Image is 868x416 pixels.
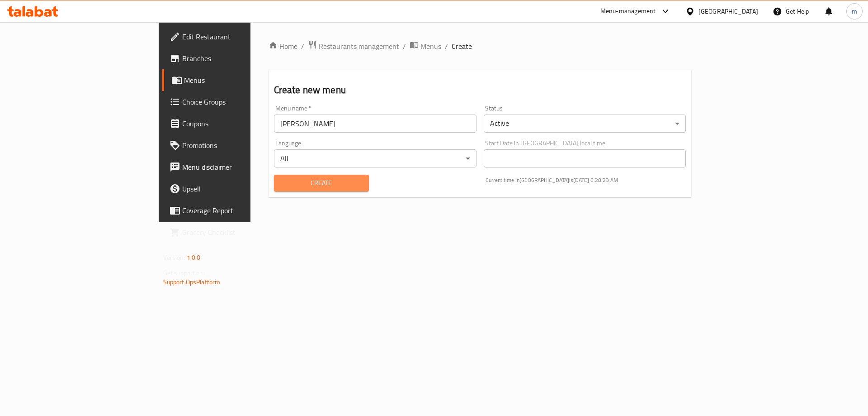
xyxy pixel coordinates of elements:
div: [GEOGRAPHIC_DATA] [698,6,758,16]
a: Choice Groups [162,91,304,113]
span: Create [281,177,362,189]
span: 1.0.0 [187,252,201,263]
p: Current time in [GEOGRAPHIC_DATA] is [DATE] 6:28:23 AM [486,176,686,184]
span: Upsell [182,183,297,194]
div: Active [484,115,686,133]
a: Menus [410,40,441,52]
span: Choice Groups [182,96,297,107]
a: Support.OpsPlatform [163,276,221,288]
span: Menus [420,41,441,52]
a: Edit Restaurant [162,26,304,48]
nav: breadcrumb [269,40,692,52]
button: Create [274,175,369,191]
a: Grocery Checklist [162,221,304,243]
a: Menus [162,69,304,91]
a: Upsell [162,178,304,200]
a: Promotions [162,134,304,156]
li: / [445,41,448,52]
h2: Create new menu [274,83,686,97]
a: Restaurants management [308,40,399,52]
span: Coverage Report [182,205,297,216]
span: Restaurants management [319,41,399,52]
span: Coupons [182,118,297,129]
div: All [274,149,476,167]
div: Menu-management [600,6,656,17]
li: / [403,41,406,52]
a: Menu disclaimer [162,156,304,178]
span: m [852,6,857,16]
span: Menus [184,75,297,86]
span: Get support on: [163,267,205,279]
a: Branches [162,48,304,69]
span: Edit Restaurant [182,31,297,42]
span: Branches [182,53,297,64]
a: Coupons [162,113,304,134]
a: Coverage Report [162,200,304,221]
span: Promotions [182,140,297,151]
input: Please enter Menu name [274,115,476,133]
span: Version: [163,252,185,263]
span: Create [452,41,472,52]
span: Menu disclaimer [182,162,297,172]
span: Grocery Checklist [182,227,297,238]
